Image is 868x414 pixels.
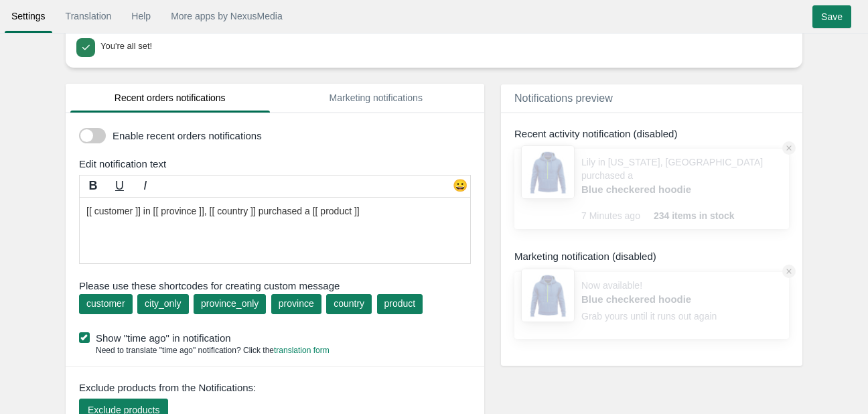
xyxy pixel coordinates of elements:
[164,4,289,28] a: More apps by NexusMedia
[79,381,256,395] span: Exclude products from the Notifications:
[521,269,575,322] img: 80x80_sample.jpg
[654,209,735,222] span: 234 items in stock
[581,209,654,222] span: 7 Minutes ago
[812,5,851,28] input: Save
[277,84,476,113] a: Marketing notifications
[89,179,98,192] b: B
[59,4,119,28] a: Translation
[581,292,722,306] a: Blue checkered hoodie
[581,279,722,332] div: Now available! Grab yours until it runs out again
[79,279,471,293] span: Please use these shortcodes for creating custom message
[201,297,259,310] div: province_only
[334,297,364,310] div: country
[450,178,470,198] div: 😀
[86,297,125,310] div: customer
[581,155,782,209] div: Lily in [US_STATE], [GEOGRAPHIC_DATA] purchased a
[274,346,330,355] a: translation form
[145,297,181,310] div: city_only
[581,182,722,196] a: Blue checkered hoodie
[514,92,613,104] span: Notifications preview
[115,179,124,192] u: U
[69,157,488,171] div: Edit notification text
[143,179,147,192] i: I
[384,297,416,310] div: product
[125,4,157,28] a: Help
[79,345,330,356] div: Need to translate "time ago" notification? Click the
[79,197,471,264] textarea: [[ customer ]] in [[ province ]], [[ country ]] purchased a [[ product ]]
[79,331,478,345] label: Show "time ago" in notification
[521,145,575,199] img: 80x80_sample.jpg
[279,297,314,310] div: province
[113,129,467,143] label: Enable recent orders notifications
[100,38,788,53] div: You're all set!
[70,84,270,113] a: Recent orders notifications
[5,4,52,28] a: Settings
